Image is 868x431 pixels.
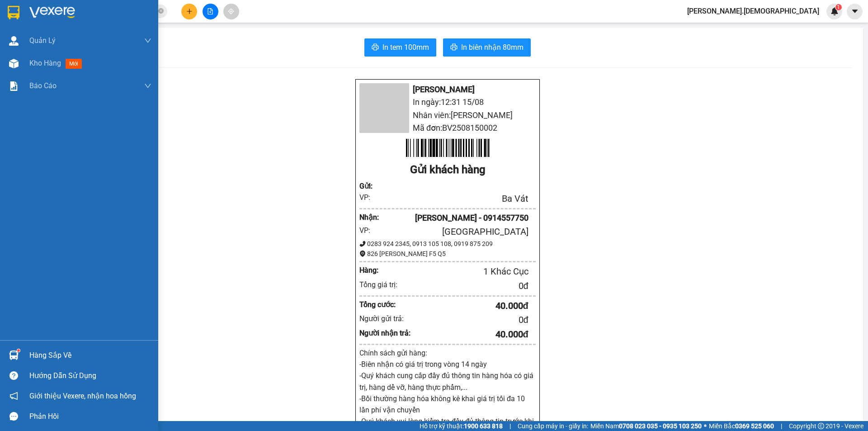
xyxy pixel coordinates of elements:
[29,369,151,383] div: Hướng dẫn sử dụng
[9,350,19,360] img: warehouse-icon
[158,7,164,16] span: close-circle
[359,192,382,203] div: VP:
[228,8,234,14] span: aim
[680,5,826,17] span: [PERSON_NAME].[DEMOGRAPHIC_DATA]
[411,299,528,313] div: 40.000 đ
[9,36,19,46] img: warehouse-icon
[9,59,19,68] img: warehouse-icon
[359,122,536,134] li: Mã đơn: BV2508150002
[8,6,19,19] img: logo-vxr
[359,393,536,416] p: -Bồi thường hàng hóa không kê khai giá trị tối đa 10 lần phí vận chuyển
[382,225,528,239] div: [GEOGRAPHIC_DATA]
[359,327,411,339] div: Người nhận trả:
[359,239,536,249] div: 0283 924 2345, 0913 105 108, 0919 875 209
[359,109,536,122] li: Nhân viên: [PERSON_NAME]
[66,59,82,69] span: mới
[518,421,588,431] span: Cung cấp máy in - giấy in:
[144,37,151,44] span: down
[359,347,536,359] div: Chính sách gửi hàng:
[461,42,524,53] span: In biên nhận 80mm
[203,4,218,19] button: file-add
[17,349,20,352] sup: 1
[509,421,511,431] span: |
[704,424,707,428] span: ⚪️
[186,8,193,14] span: plus
[464,422,503,430] strong: 1900 633 818
[359,161,536,179] div: Gửi khách hàng
[359,359,536,370] p: -Biên nhận có giá trị trong vòng 14 ngày
[411,327,528,341] div: 40.000 đ
[847,4,863,19] button: caret-down
[382,42,429,53] span: In tem 100mm
[9,412,18,421] span: message
[359,83,536,96] li: [PERSON_NAME]
[359,96,536,109] li: In ngày: 12:31 15/08
[837,4,840,10] span: 1
[29,80,57,91] span: Báo cáo
[851,7,859,15] span: caret-down
[359,212,382,223] div: Nhận :
[9,392,18,400] span: notification
[359,249,536,259] div: 826 [PERSON_NAME] F5 Q5
[396,265,528,279] div: 1 Khác Cục
[443,38,531,57] button: printerIn biên nhận 80mm
[359,241,366,247] span: phone
[29,390,136,402] span: Giới thiệu Vexere, nhận hoa hồng
[709,421,774,431] span: Miền Bắc
[359,279,411,290] div: Tổng giá trị:
[590,421,702,431] span: Miền Nam
[359,299,411,310] div: Tổng cước:
[781,421,782,431] span: |
[359,313,411,324] div: Người gửi trả:
[29,35,56,46] span: Quản Lý
[158,8,164,14] span: close-circle
[359,370,536,393] p: -Quý khách cung cấp đầy đủ thông tin hàng hóa có giá trị, hàng dể vỡ, hàng thực phẩm,...
[364,38,436,57] button: printerIn tem 100mm
[411,313,528,327] div: 0 đ
[382,192,528,206] div: Ba Vát
[9,81,19,91] img: solution-icon
[359,180,382,192] div: Gửi :
[818,423,824,429] span: copyright
[830,7,839,15] img: icon-new-feature
[411,279,528,293] div: 0 đ
[835,4,842,10] sup: 1
[144,82,151,90] span: down
[223,4,239,19] button: aim
[735,422,774,430] strong: 0369 525 060
[619,422,702,430] strong: 0708 023 035 - 0935 103 250
[29,410,151,423] div: Phản hồi
[359,225,382,236] div: VP:
[29,59,61,67] span: Kho hàng
[9,371,18,380] span: question-circle
[382,212,528,224] div: [PERSON_NAME] - 0914557750
[359,265,396,276] div: Hàng:
[359,251,366,257] span: environment
[207,8,213,14] span: file-add
[181,4,197,19] button: plus
[450,43,458,52] span: printer
[372,43,379,52] span: printer
[420,421,503,431] span: Hỗ trợ kỹ thuật:
[29,349,151,362] div: Hàng sắp về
